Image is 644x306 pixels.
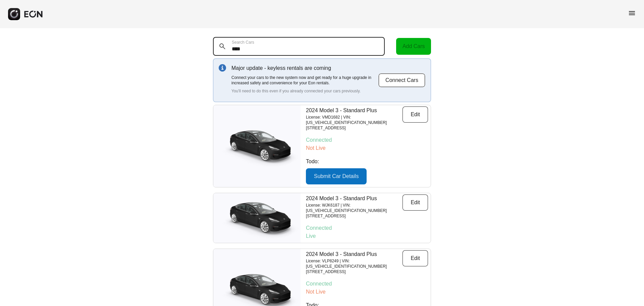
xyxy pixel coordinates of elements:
p: License: VLP8249 | VIN: [US_VEHICLE_IDENTIFICATION_NUMBER] [306,258,402,269]
p: Connected [306,224,428,232]
button: Submit Car Details [306,168,367,184]
p: Major update - keyless rentals are coming [231,64,378,72]
p: Not Live [306,288,428,296]
p: You'll need to do this even if you already connected your cars previously. [231,88,378,94]
label: Search Cars [232,40,254,45]
p: License: VMD1682 | VIN: [US_VEHICLE_IDENTIFICATION_NUMBER] [306,115,402,125]
p: Connected [306,136,428,144]
img: info [219,64,226,72]
p: Connect your cars to the new system now and get ready for a huge upgrade in increased safety and ... [231,75,378,86]
img: car [213,196,301,240]
p: 2024 Model 3 - Standard Plus [306,250,402,258]
img: car [213,124,301,168]
p: License: WJK6187 | VIN: [US_VEHICLE_IDENTIFICATION_NUMBER] [306,203,402,213]
p: Todo: [306,158,428,166]
p: Connected [306,280,428,288]
button: Edit [402,106,428,123]
p: 2024 Model 3 - Standard Plus [306,194,402,203]
span: menu [628,9,636,17]
p: Not Live [306,144,428,152]
p: [STREET_ADDRESS] [306,125,402,131]
button: Edit [402,194,428,211]
p: [STREET_ADDRESS] [306,269,402,274]
p: 2024 Model 3 - Standard Plus [306,106,402,115]
p: [STREET_ADDRESS] [306,213,402,219]
button: Connect Cars [378,73,425,87]
button: Edit [402,250,428,266]
p: Live [306,232,428,240]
